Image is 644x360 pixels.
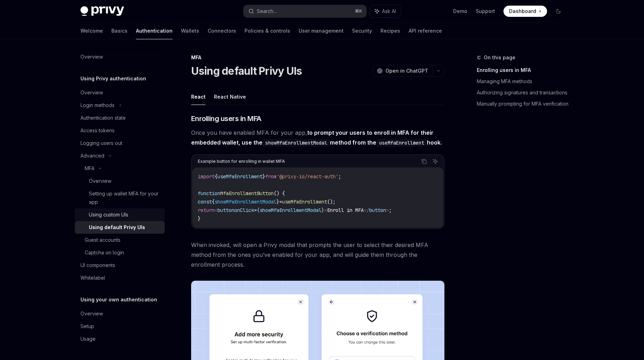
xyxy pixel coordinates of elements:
[214,88,246,105] button: React Native
[75,124,165,137] a: Access tokens
[75,333,165,345] a: Usage
[386,207,389,213] span: >
[477,87,570,98] a: Authorizing signatures and transactions
[419,157,429,166] button: Copy the contents from the code block
[181,22,199,39] a: Wallets
[369,207,386,213] span: button
[277,199,279,205] span: }
[75,112,165,124] a: Authentication state
[80,22,103,39] a: Welcome
[80,309,103,318] div: Overview
[503,6,547,17] a: Dashboard
[389,207,392,213] span: ;
[136,22,173,39] a: Authentication
[80,261,115,269] div: UI components
[75,187,165,208] a: Setting up wallet MFA for your app
[85,248,124,257] div: Captcha on login
[215,199,277,205] span: showMfaEnrollmentModal
[80,139,122,147] div: Logging users out
[198,190,220,196] span: function
[257,207,260,213] span: {
[327,199,336,205] span: ();
[198,199,212,205] span: const
[553,6,564,17] button: Toggle dark mode
[327,207,364,213] span: Enroll in MFA
[385,67,428,74] span: Open in ChatGPT
[409,22,442,39] a: API reference
[299,22,344,39] a: User management
[85,164,95,173] div: MFA
[453,8,467,15] a: Demo
[262,139,330,147] code: showMfaEnrollmentModal
[80,53,103,61] div: Overview
[477,65,570,76] a: Enrolling users in MFA
[80,274,105,282] div: Whitelabel
[380,22,400,39] a: Recipes
[431,157,440,166] button: Ask AI
[234,207,254,213] span: onClick
[217,207,234,213] span: button
[477,98,570,109] a: Manually prompting for MFA verification
[80,322,94,331] div: Setup
[243,5,366,18] button: Search...⌘K
[75,234,165,246] a: Guest accounts
[477,76,570,87] a: Managing MFA methods
[75,246,165,259] a: Captcha on login
[376,139,427,147] code: useMfaEnrollment
[274,190,285,196] span: () {
[191,65,302,77] h1: Using default Privy UIs
[277,173,338,180] span: '@privy-io/react-auth'
[75,320,165,333] a: Setup
[80,74,146,83] h5: Using Privy authentication
[476,8,495,15] a: Support
[75,51,165,63] a: Overview
[80,101,115,109] div: Login methods
[484,53,515,62] span: On this page
[75,307,165,320] a: Overview
[215,207,217,213] span: <
[111,22,128,39] a: Basics
[279,199,282,205] span: =
[75,86,165,99] a: Overview
[75,208,165,221] a: Using custom UIs
[324,207,327,213] span: >
[89,189,161,206] div: Setting up wallet MFA for your app
[509,8,536,15] span: Dashboard
[382,8,396,15] span: Ask AI
[198,173,215,180] span: import
[198,215,201,222] span: }
[80,114,126,122] div: Authentication state
[198,207,215,213] span: return
[217,173,262,180] span: useMfaEnrollment
[191,128,444,147] span: Once you have enabled MFA for your app,
[245,22,290,39] a: Policies & controls
[338,173,341,180] span: ;
[215,173,217,180] span: {
[355,8,362,14] span: ⌘ K
[352,22,372,39] a: Security
[282,199,327,205] span: useMfaEnrollment
[191,240,444,269] span: When invoked, will open a Privy modal that prompts the user to select their desired MFA method fr...
[75,221,165,234] a: Using default Privy UIs
[370,5,401,18] button: Ask AI
[191,54,444,61] div: MFA
[89,211,128,219] div: Using custom UIs
[80,152,104,160] div: Advanced
[254,207,257,213] span: =
[212,199,215,205] span: {
[85,236,121,244] div: Guest accounts
[191,129,442,146] strong: to prompt your users to enroll in MFA for their embedded wallet, use the method from the hook.
[372,65,432,77] button: Open in ChatGPT
[364,207,369,213] span: </
[80,335,96,343] div: Usage
[321,207,324,213] span: }
[191,88,206,105] button: React
[75,175,165,187] a: Overview
[265,173,277,180] span: from
[80,88,103,97] div: Overview
[198,157,285,166] div: Example button for enrolling in wallet MFA
[89,223,145,232] div: Using default Privy UIs
[75,272,165,284] a: Whitelabel
[257,7,277,15] div: Search...
[75,259,165,272] a: UI components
